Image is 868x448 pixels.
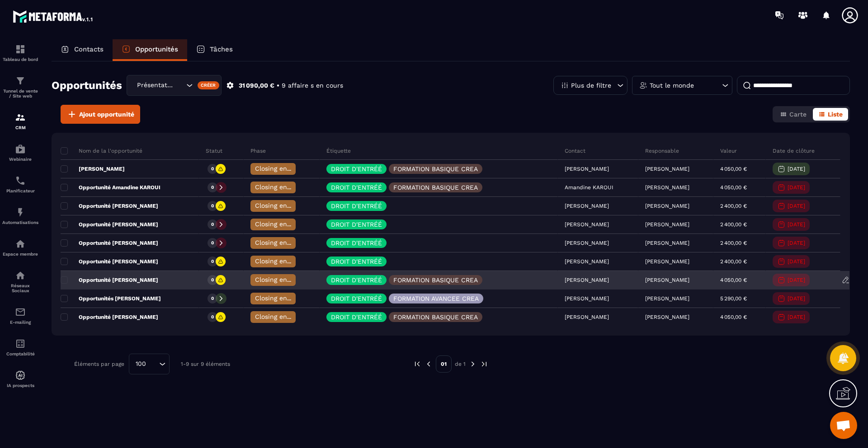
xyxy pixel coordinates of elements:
[277,81,279,90] p: •
[79,110,134,119] span: Ajout opportunité
[2,300,38,331] a: emailemailE-mailing
[61,239,158,247] p: Opportunité [PERSON_NAME]
[565,147,585,154] p: Contact
[720,258,747,265] p: 2 400,00 €
[149,359,157,369] input: Search for option
[175,80,184,90] input: Search for option
[789,111,807,118] span: Carte
[61,184,160,191] p: Opportunité Amandine KAROUI
[2,188,38,193] p: Planificateur
[788,166,805,172] p: [DATE]
[650,82,694,89] p: Tout le monde
[135,45,178,53] p: Opportunités
[788,277,805,283] p: [DATE]
[331,240,382,246] p: DROIT D'ENTRÉÉ
[282,81,343,90] p: 9 affaire s en cours
[455,360,466,368] p: de 1
[2,168,38,200] a: schedulerschedulerPlanificateur
[2,89,38,98] p: Tunnel de vente / Site web
[720,314,747,320] p: 4 050,00 €
[15,238,26,249] img: automations
[2,69,38,105] a: formationformationTunnel de vente / Site web
[211,258,214,265] p: 0
[211,184,214,191] p: 0
[2,105,38,137] a: formationformationCRM
[255,220,307,228] span: Closing en cours
[436,355,452,373] p: 01
[828,111,843,118] span: Liste
[181,361,230,367] p: 1-9 sur 9 éléments
[15,338,26,349] img: accountant
[331,277,382,283] p: DROIT D'ENTRÉÉ
[211,295,214,302] p: 0
[645,314,689,320] p: [PERSON_NAME]
[331,184,382,191] p: DROIT D'ENTRÉÉ
[255,313,307,320] span: Closing en cours
[425,360,433,368] img: prev
[2,157,38,162] p: Webinaire
[2,351,38,356] p: Comptabilité
[720,295,747,302] p: 5 290,00 €
[788,221,805,228] p: [DATE]
[720,184,747,191] p: 4 050,00 €
[813,108,848,121] button: Liste
[720,240,747,246] p: 2 400,00 €
[2,331,38,363] a: accountantaccountantComptabilité
[393,277,478,283] p: FORMATION BASIQUE CREA
[15,112,26,123] img: formation
[331,166,382,172] p: DROIT D'ENTRÉÉ
[413,360,421,368] img: prev
[645,277,689,283] p: [PERSON_NAME]
[15,370,26,381] img: automations
[788,295,805,302] p: [DATE]
[15,307,26,317] img: email
[206,147,222,154] p: Statut
[61,165,125,173] p: [PERSON_NAME]
[61,221,158,228] p: Opportunité [PERSON_NAME]
[788,203,805,209] p: [DATE]
[645,147,679,154] p: Responsable
[571,82,611,89] p: Plus de filtre
[255,294,307,302] span: Closing en cours
[15,175,26,186] img: scheduler
[52,39,113,61] a: Contacts
[2,283,38,293] p: Réseaux Sociaux
[2,200,38,232] a: automationsautomationsAutomatisations
[2,320,38,325] p: E-mailing
[255,165,307,172] span: Closing en cours
[773,147,815,154] p: Date de clôture
[774,108,812,121] button: Carte
[210,45,233,53] p: Tâches
[2,57,38,62] p: Tableau de bord
[61,258,158,265] p: Opportunité [PERSON_NAME]
[198,81,220,89] div: Créer
[74,361,124,367] p: Éléments par page
[830,412,857,439] a: Ouvrir le chat
[720,203,747,209] p: 2 400,00 €
[645,221,689,228] p: [PERSON_NAME]
[211,314,214,320] p: 0
[2,125,38,130] p: CRM
[255,257,307,265] span: Closing en cours
[326,147,351,154] p: Étiquette
[250,147,266,154] p: Phase
[129,354,170,374] div: Search for option
[645,184,689,191] p: [PERSON_NAME]
[135,80,175,90] span: Présentation Réseau
[393,166,478,172] p: FORMATION BASIQUE CREA
[239,81,274,90] p: 31 090,00 €
[113,39,187,61] a: Opportunités
[15,75,26,86] img: formation
[331,258,382,265] p: DROIT D'ENTRÉÉ
[61,313,158,321] p: Opportunité [PERSON_NAME]
[331,314,382,320] p: DROIT D'ENTRÉÉ
[788,258,805,265] p: [DATE]
[720,147,737,154] p: Valeur
[61,295,161,302] p: Opportunités [PERSON_NAME]
[2,232,38,263] a: automationsautomationsEspace membre
[2,383,38,388] p: IA prospects
[393,314,478,320] p: FORMATION BASIQUE CREA
[2,220,38,225] p: Automatisations
[211,240,214,246] p: 0
[211,277,214,283] p: 0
